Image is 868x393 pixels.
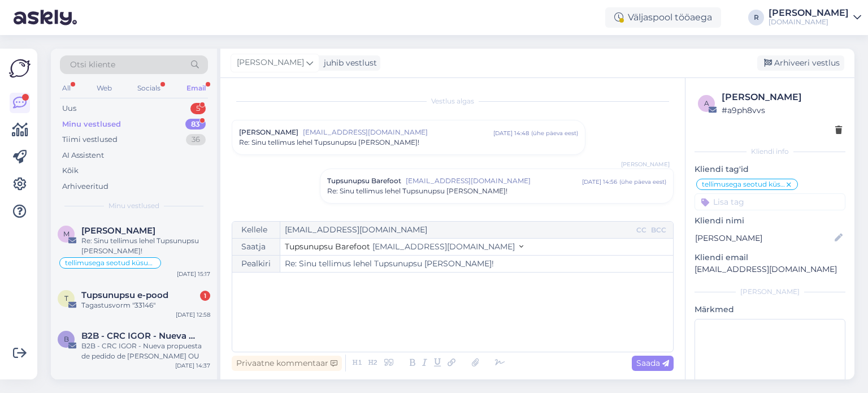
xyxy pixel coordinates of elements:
[176,310,210,319] div: [DATE] 12:58
[81,331,199,341] span: B2B - CRC IGOR - Nueva propuesta de pedido de KARENBERG OU
[70,59,115,71] span: Otsi kliente
[722,90,842,104] div: [PERSON_NAME]
[619,178,666,186] div: ( ühe päeva eest )
[186,134,206,145] div: 36
[190,103,206,114] div: 5
[280,222,634,238] input: Recepient...
[64,294,68,303] span: T
[704,99,709,107] span: a
[695,163,845,175] p: Kliendi tag'id
[621,160,670,169] span: [PERSON_NAME]
[695,193,845,210] input: Lisa tag
[695,232,832,244] input: Lisa nimi
[406,176,582,186] span: [EMAIL_ADDRESS][DOMAIN_NAME]
[493,129,529,137] div: [DATE] 14:48
[695,146,845,157] div: Kliendi info
[280,256,673,272] input: Write subject here...
[9,58,31,79] img: Askly Logo
[65,260,155,266] span: tellimusega seotud küsumus
[636,358,669,368] span: Saada
[135,81,163,96] div: Socials
[232,222,280,238] div: Kellele
[695,264,845,275] p: [EMAIL_ADDRESS][DOMAIN_NAME]
[177,270,210,278] div: [DATE] 15:17
[62,103,76,114] div: Uus
[239,137,419,148] span: Re: Sinu tellimus lehel Tupsunupsu [PERSON_NAME]!
[81,290,168,300] span: Tupsunupsu e-pood
[303,127,493,137] span: [EMAIL_ADDRESS][DOMAIN_NAME]
[81,236,210,256] div: Re: Sinu tellimus lehel Tupsunupsu [PERSON_NAME]!
[285,241,370,252] span: Tupsunupsu Barefoot
[634,225,649,235] div: CC
[237,57,304,69] span: [PERSON_NAME]
[757,55,844,71] div: Arhiveeri vestlus
[372,241,515,252] span: [EMAIL_ADDRESS][DOMAIN_NAME]
[695,215,845,227] p: Kliendi nimi
[769,8,861,27] a: [PERSON_NAME][DOMAIN_NAME]
[108,201,159,211] span: Minu vestlused
[605,7,721,28] div: Väljaspool tööaega
[63,230,70,238] span: M
[200,291,210,301] div: 1
[319,57,377,69] div: juhib vestlust
[60,81,73,96] div: All
[81,300,210,310] div: Tagastusvorm "33146"
[327,186,507,196] span: Re: Sinu tellimus lehel Tupsunupsu [PERSON_NAME]!
[62,119,121,130] div: Minu vestlused
[62,165,79,176] div: Kõik
[232,239,280,255] div: Saatja
[94,81,114,96] div: Web
[531,129,578,137] div: ( ühe päeva eest )
[62,134,118,145] div: Tiimi vestlused
[185,119,206,130] div: 83
[62,181,108,192] div: Arhiveeritud
[232,356,342,371] div: Privaatne kommentaar
[64,335,69,343] span: B
[748,10,764,25] div: R
[695,252,845,264] p: Kliendi email
[285,241,523,253] button: Tupsunupsu Barefoot [EMAIL_ADDRESS][DOMAIN_NAME]
[769,18,849,27] div: [DOMAIN_NAME]
[184,81,208,96] div: Email
[649,225,669,235] div: BCC
[175,361,210,370] div: [DATE] 14:37
[582,178,617,186] div: [DATE] 14:56
[232,96,674,106] div: Vestlus algas
[239,127,298,137] span: [PERSON_NAME]
[327,176,401,186] span: Tupsunupsu Barefoot
[695,304,845,316] p: Märkmed
[702,181,785,188] span: tellimusega seotud küsumus
[62,150,104,161] div: AI Assistent
[769,8,849,18] div: [PERSON_NAME]
[81,226,155,236] span: Marilis Pettai
[722,104,842,116] div: # a9ph8vvs
[81,341,210,361] div: B2B - CRC IGOR - Nueva propuesta de pedido de [PERSON_NAME] OU
[232,256,280,272] div: Pealkiri
[695,287,845,297] div: [PERSON_NAME]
